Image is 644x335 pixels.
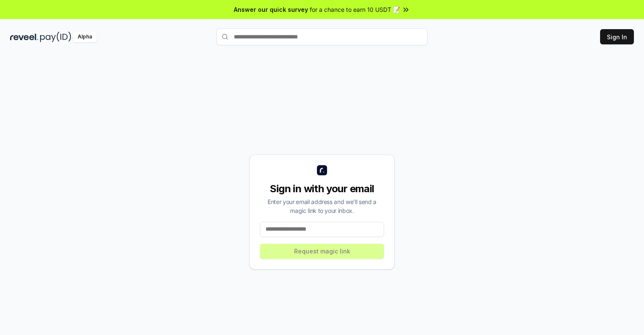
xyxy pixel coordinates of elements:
[260,182,384,196] div: Sign in with your email
[600,29,634,44] button: Sign In
[40,32,71,42] img: pay_id
[234,5,308,14] span: Answer our quick survey
[73,32,97,42] div: Alpha
[260,197,384,215] div: Enter your email address and we’ll send a magic link to your inbox.
[310,5,400,14] span: for a chance to earn 10 USDT 📝
[10,32,38,42] img: reveel_dark
[317,165,327,175] img: logo_small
